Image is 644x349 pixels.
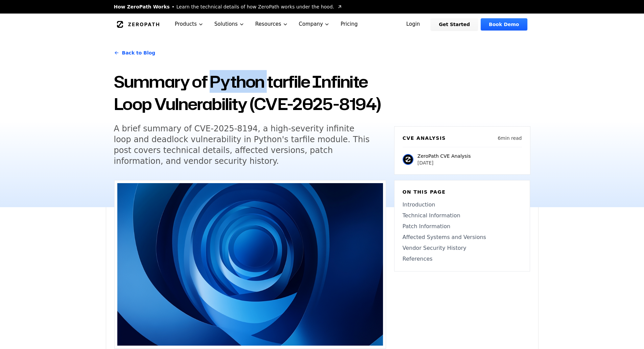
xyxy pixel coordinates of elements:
[481,18,527,30] a: Book Demo
[250,14,293,35] button: Resources
[498,135,522,141] p: 6 min read
[293,14,335,35] button: Company
[418,159,471,166] p: [DATE]
[403,189,522,195] h6: On this page
[418,153,471,159] p: ZeroPath CVE Analysis
[335,14,363,35] a: Pricing
[114,3,170,10] span: How ZeroPath Works
[403,255,522,263] a: References
[403,233,522,241] a: Affected Systems and Versions
[117,183,383,346] img: Summary of Python tarfile Infinite Loop Vulnerability (CVE-2025-8194)
[403,154,413,165] img: ZeroPath CVE Analysis
[403,212,522,220] a: Technical Information
[114,3,342,10] a: How ZeroPath WorksLearn the technical details of how ZeroPath works under the hood.
[403,244,522,252] a: Vendor Security History
[403,201,522,209] a: Introduction
[114,70,386,115] h1: Summary of Python tarfile Infinite Loop Vulnerability (CVE-2025-8194)
[176,3,334,10] span: Learn the technical details of how ZeroPath works under the hood.
[114,43,156,62] a: Back to Blog
[403,222,522,231] a: Patch Information
[403,135,446,141] h6: CVE Analysis
[209,14,250,35] button: Solutions
[114,123,374,167] h5: A brief summary of CVE-2025-8194, a high-severity infinite loop and deadlock vulnerability in Pyt...
[398,18,428,30] a: Login
[169,14,209,35] button: Products
[431,18,478,30] a: Get Started
[106,14,539,35] nav: Global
